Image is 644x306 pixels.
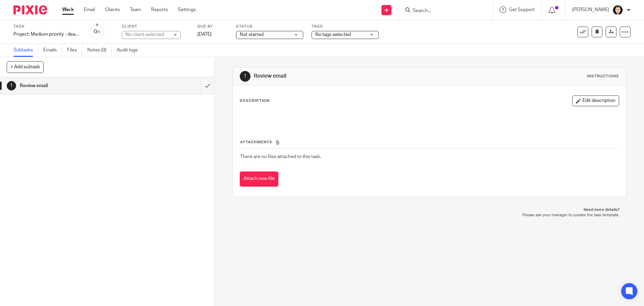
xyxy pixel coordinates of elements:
[315,32,351,37] span: No tags selected
[412,8,472,14] input: Search
[612,5,623,15] img: DavidBlack.format_png.resize_200x.png
[67,44,82,57] a: Files
[7,81,16,90] div: 1
[20,81,136,91] h1: Review email
[13,31,81,38] div: Project: Medium priority - deadline [DATE]
[197,32,212,37] span: [DATE]
[587,74,619,79] div: Instructions
[239,213,619,218] p: Please ask your manager to update the task template.
[13,5,47,14] img: Pixie
[105,6,120,13] a: Clients
[312,24,379,29] label: Tags
[509,7,535,12] span: Get Support
[254,73,444,80] h1: Review email
[240,32,264,37] span: Not started
[236,24,303,29] label: Status
[13,24,81,29] label: Task
[13,44,38,57] a: Subtasks
[87,44,112,57] a: Notes (0)
[130,6,141,13] a: Team
[7,61,44,73] button: + Add subtask
[43,44,62,57] a: Emails
[13,31,81,38] div: Project: Medium priority - deadline 31st October
[240,98,270,104] p: Description
[239,207,619,213] p: Need more details?
[572,95,619,106] button: Edit description
[197,24,228,29] label: Due by
[151,6,168,13] a: Reports
[240,140,272,144] span: Attachments
[84,6,95,13] a: Email
[94,28,100,36] div: 0
[97,30,100,34] small: /1
[572,6,609,13] p: [PERSON_NAME]
[126,31,169,38] div: No client selected
[178,6,196,13] a: Settings
[240,171,278,187] button: Attach new file
[240,71,250,82] div: 1
[240,154,321,159] span: There are no files attached to this task.
[122,24,189,29] label: Client
[117,44,143,57] a: Audit logs
[62,6,74,13] a: Work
